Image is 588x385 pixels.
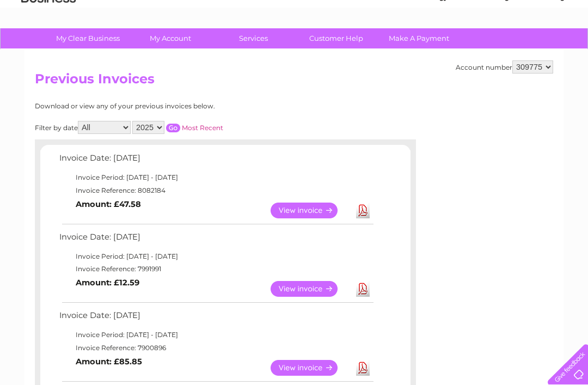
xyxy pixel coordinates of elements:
[76,278,139,288] b: Amount: £12.59
[57,328,375,341] td: Invoice Period: [DATE] - [DATE]
[374,28,464,48] a: Make A Payment
[35,121,321,134] div: Filter by date
[57,184,375,197] td: Invoice Reference: 8082184
[454,46,487,54] a: Telecoms
[76,199,141,209] b: Amount: £47.58
[35,71,553,92] h2: Previous Invoices
[57,171,375,184] td: Invoice Period: [DATE] - [DATE]
[57,262,375,276] td: Invoice Reference: 7991991
[57,308,375,328] td: Invoice Date: [DATE]
[38,6,552,53] div: Clear Business is a trading name of Verastar Limited (registered in [GEOGRAPHIC_DATA] No. 3667643...
[456,60,553,74] div: Account number
[57,341,375,355] td: Invoice Reference: 7900896
[271,360,351,376] a: View
[209,28,298,48] a: Services
[126,28,216,48] a: My Account
[57,151,375,171] td: Invoice Date: [DATE]
[35,102,321,110] div: Download or view any of your previous invoices below.
[356,281,370,297] a: Download
[291,28,381,48] a: Customer Help
[271,203,351,218] a: View
[57,230,375,250] td: Invoice Date: [DATE]
[182,124,223,132] a: Most Recent
[43,28,133,48] a: My Clear Business
[356,360,370,376] a: Download
[383,5,458,19] a: 0333 014 3131
[57,250,375,263] td: Invoice Period: [DATE] - [DATE]
[552,46,578,54] a: Log out
[76,357,142,366] b: Amount: £85.85
[21,28,76,62] img: logo.png
[396,46,417,54] a: Water
[356,203,370,218] a: Download
[271,281,351,297] a: View
[493,46,509,54] a: Blog
[424,46,448,54] a: Energy
[516,46,542,54] a: Contact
